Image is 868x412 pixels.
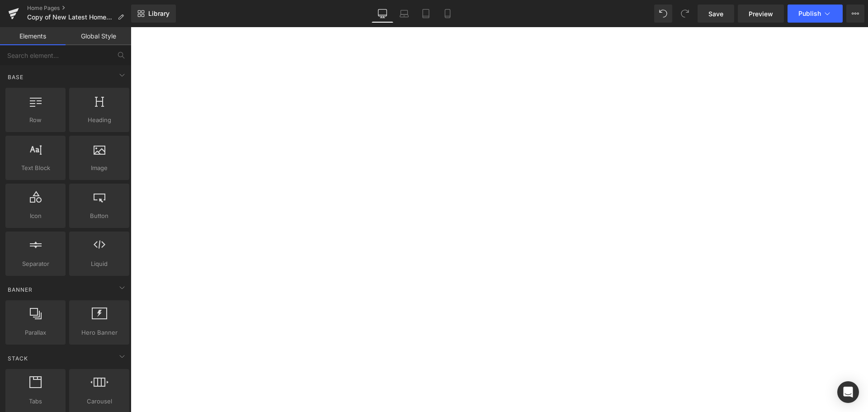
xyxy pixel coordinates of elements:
span: Liquid [72,259,127,269]
span: Icon [8,211,63,221]
span: Tabs [8,397,63,406]
button: Undo [654,5,672,23]
span: Copy of New Latest Home-Page-BetterMan [27,14,114,21]
a: Desktop [372,5,393,23]
button: Redo [676,5,694,23]
span: Preview [749,9,773,19]
span: Row [8,115,63,125]
a: Preview [738,5,784,23]
span: Save [708,9,723,19]
span: Image [72,163,127,173]
span: Heading [72,115,127,125]
a: Home Pages [27,5,131,12]
button: Publish [788,5,843,23]
a: Global Style [66,27,131,45]
span: Banner [7,285,33,294]
span: Parallax [8,328,63,337]
span: Separator [8,259,63,269]
a: Mobile [437,5,458,23]
span: Button [72,211,127,221]
span: Library [148,9,170,18]
span: Stack [7,354,29,363]
span: Text Block [8,163,63,173]
span: Hero Banner [72,328,127,337]
a: New Library [131,5,176,23]
button: More [846,5,864,23]
a: Tablet [415,5,437,23]
span: Base [7,73,24,81]
div: Open Intercom Messenger [837,381,859,403]
span: Carousel [72,397,127,406]
span: Publish [798,10,821,17]
a: Laptop [393,5,415,23]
